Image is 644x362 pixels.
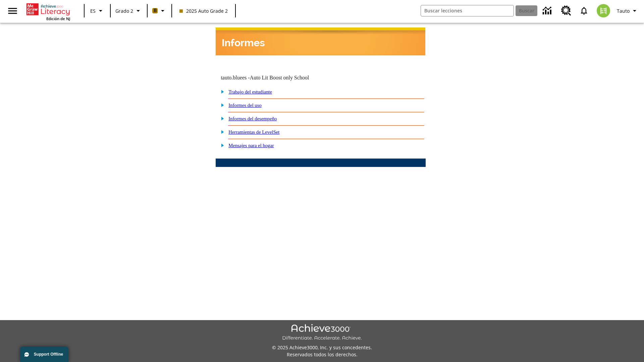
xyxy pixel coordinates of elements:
button: Escoja un nuevo avatar [593,2,614,19]
a: Informes del desempeño [228,116,277,121]
span: 2025 Auto Grade 2 [179,7,228,14]
span: Edición de NJ [46,16,70,21]
img: avatar image [597,4,610,17]
img: plus.gif [217,88,224,95]
a: Trabajo del estudiante [228,89,272,95]
a: Centro de recursos, Se abrirá en una pestaña nueva. [557,2,575,20]
span: ES [90,7,96,14]
a: Informes del uso [228,103,262,108]
button: Boost El color de la clase es anaranjado claro. Cambiar el color de la clase. [150,5,169,17]
button: Lenguaje: ES, Selecciona un idioma [87,5,108,17]
img: plus.gif [217,142,224,148]
a: Centro de información [539,2,557,20]
img: plus.gif [217,102,224,108]
img: Achieve3000 Differentiate Accelerate Achieve [282,324,362,341]
img: header [216,27,425,55]
input: Buscar campo [421,5,514,16]
span: Tauto [617,7,630,14]
span: Grado 2 [115,7,133,14]
div: Portada [26,2,70,21]
a: Notificaciones [575,2,593,19]
button: Perfil/Configuración [614,5,641,17]
a: Herramientas de LevelSet [228,129,279,135]
button: Grado: Grado 2, Elige un grado [113,5,145,17]
button: Abrir el menú lateral [3,1,22,21]
span: B [154,6,157,15]
td: tauto.bluees - [221,75,344,81]
img: plus.gif [217,129,224,135]
button: Support Offline [20,347,68,362]
a: Mensajes para el hogar [228,143,274,148]
img: plus.gif [217,115,224,121]
span: Support Offline [34,352,63,357]
nobr: Auto Lit Boost only School [250,75,309,80]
